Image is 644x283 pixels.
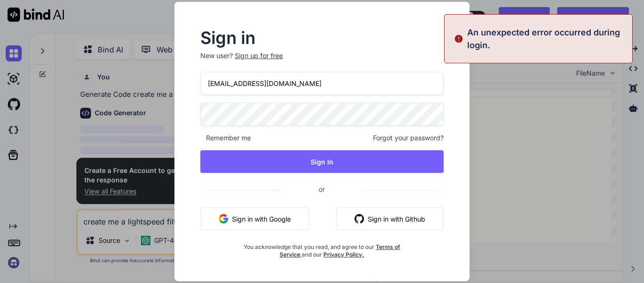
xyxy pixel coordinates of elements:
[336,207,444,230] button: Sign in with Github
[200,72,444,95] input: Login or Email
[200,133,251,143] span: Remember me
[200,150,444,173] button: Sign In
[200,30,444,45] h2: Sign in
[281,178,363,201] span: or
[200,207,309,230] button: Sign in with Google
[200,51,444,72] p: New user?
[235,51,283,60] div: Sign up for free
[373,133,444,143] span: Forgot your password?
[219,214,228,223] img: google
[467,26,627,51] p: An unexpected error occurred during login.
[355,214,364,223] img: github
[241,238,403,258] div: You acknowledge that you read, and agree to our and our
[454,26,463,51] img: alert
[280,243,400,258] a: Terms of Service
[323,251,364,258] a: Privacy Policy.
